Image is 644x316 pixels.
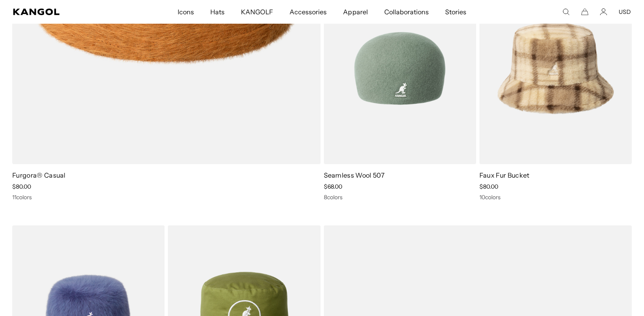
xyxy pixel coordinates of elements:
button: USD [619,8,631,16]
a: Kangol [13,9,117,15]
div: 11 colors [12,194,321,201]
div: 8 colors [324,194,476,201]
span: $80.00 [12,183,31,190]
a: Furgora® Casual [12,171,66,179]
div: 10 colors [479,194,632,201]
summary: Search here [562,8,570,16]
span: $68.00 [324,183,342,190]
a: Account [600,8,607,16]
span: $80.00 [479,183,498,190]
a: Seamless Wool 507 [324,171,385,179]
a: Faux Fur Bucket [479,171,530,179]
button: Cart [581,8,588,16]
